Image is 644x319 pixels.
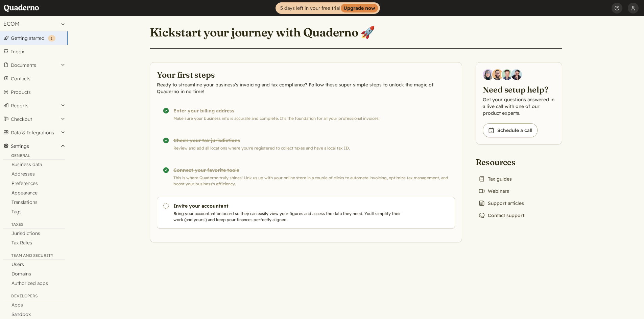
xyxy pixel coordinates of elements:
p: Bring your accountant on board so they can easily view your figures and access the data they need... [173,211,404,223]
h2: Need setup help? [483,84,555,95]
img: Diana Carrasco, Account Executive at Quaderno [483,69,494,80]
div: General [3,153,65,160]
a: Tax guides [476,174,515,184]
h1: Kickstart your journey with Quaderno 🚀 [150,25,375,40]
h3: Invite your accountant [173,203,404,209]
strong: Upgrade now [341,4,378,12]
a: Invite your accountant Bring your accountant on board so they can easily view your figures and ac... [157,197,455,229]
h2: Your first steps [157,69,455,80]
a: Contact support [476,211,527,220]
div: Taxes [3,222,65,229]
a: 5 days left in your free trialUpgrade now [276,2,380,14]
a: Schedule a call [483,123,538,137]
h2: Resources [476,157,527,167]
a: Webinars [476,186,512,196]
p: Get your questions answered in a live call with one of our product experts. [483,96,555,116]
div: Developers [3,293,65,300]
img: Ivo Oltmans, Business Developer at Quaderno [502,69,512,80]
img: Javier Rubio, DevRel at Quaderno [511,69,522,80]
img: Jairo Fumero, Account Executive at Quaderno [492,69,503,80]
span: 1 [51,36,53,41]
a: Support articles [476,198,527,208]
div: Team and security [3,253,65,260]
p: Ready to streamline your business's invoicing and tax compliance? Follow these super simple steps... [157,81,455,95]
